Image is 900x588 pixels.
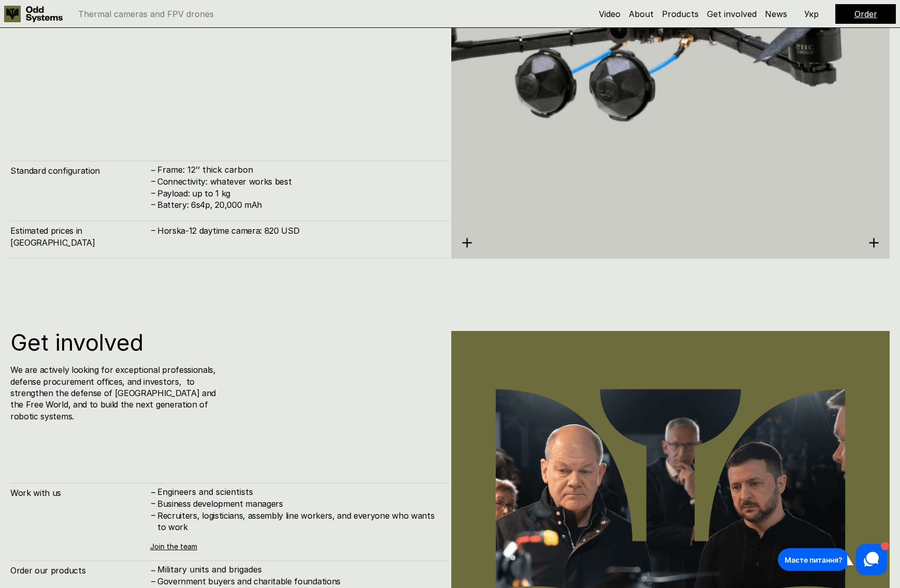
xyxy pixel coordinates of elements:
a: News [765,9,787,19]
h4: Recruiters, logisticians, assembly line workers, and everyone who wants to work [157,510,439,533]
h4: Horska-12 daytime camera: 820 USD [157,225,439,236]
h4: – [151,164,155,176]
p: Engineers and scientists [157,487,439,497]
h4: – [151,199,155,210]
h4: Government buyers and charitable foundations [157,576,439,587]
h4: – [151,487,155,498]
h4: – [151,564,155,576]
h4: Business development managers [157,498,439,509]
p: Укр [804,10,819,18]
h4: We are actively looking for exceptional professionals, defense procurement offices, and investors... [10,364,219,422]
h4: Work with us [10,487,150,499]
h4: – [151,497,155,509]
h1: Get involved [10,331,322,354]
h4: Connectivity: whatever works best [157,176,439,187]
p: Frame: 12’’ thick carbon [157,165,439,175]
a: About [629,9,654,19]
h4: – [151,575,155,586]
a: Order [854,9,877,19]
a: Products [662,9,699,19]
h4: Order our products [10,565,150,576]
p: Thermal cameras and FPV drones [78,10,214,18]
h4: Estimated prices in [GEOGRAPHIC_DATA] [10,225,150,248]
iframe: HelpCrunch [775,541,890,578]
p: Military units and brigades [157,565,439,575]
a: Get involved [707,9,757,19]
a: Video [599,9,621,19]
a: Join the team [150,542,197,551]
h4: – [151,175,155,187]
h4: – [151,187,155,198]
h4: – [151,224,155,236]
h4: – [151,509,155,520]
h4: Payload: up to 1 kg [157,188,439,199]
h4: Battery: 6s4p, 20,000 mAh [157,199,439,210]
h4: Standard configuration [10,165,150,176]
